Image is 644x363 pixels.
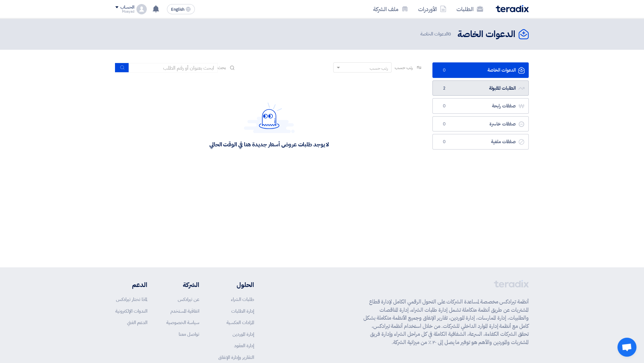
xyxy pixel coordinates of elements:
img: Hello [244,102,295,133]
a: اتفاقية المستخدم [170,308,199,315]
div: لا يوجد طلبات عروض أسعار جديدة هنا في الوقت الحالي [209,141,329,148]
a: الطلبات المقبولة2 [432,80,529,96]
a: الأوردرات [413,2,451,16]
input: ابحث بعنوان أو رقم الطلب [129,63,218,73]
a: الدعوات الخاصة0 [432,62,529,78]
img: Teradix logo [496,5,529,12]
a: تواصل معنا [179,331,199,338]
span: رتب حسب [395,64,413,71]
a: عن تيرادكس [178,296,199,303]
span: 2 [440,85,448,92]
span: 0 [440,139,448,145]
li: الدعم [115,280,147,290]
a: صفقات خاسرة0 [432,116,529,132]
a: الطلبات [451,2,488,16]
div: الحساب [120,5,134,10]
span: الدعوات الخاصة [420,30,452,38]
img: profile_test.png [137,4,147,14]
div: رتب حسب [370,65,388,72]
a: الندوات الإلكترونية [115,308,147,315]
a: لماذا تختار تيرادكس [116,296,147,303]
a: صفقات رابحة0 [432,98,529,114]
a: إدارة العقود [234,342,254,349]
a: إدارة الموردين [233,331,254,338]
span: 0 [440,67,448,73]
button: English [167,4,195,14]
div: Open chat [617,338,636,357]
span: بحث [218,64,226,71]
a: سياسة الخصوصية [166,319,199,326]
li: الحلول [218,280,254,290]
a: إدارة الطلبات [231,308,254,315]
span: English [171,7,184,12]
a: طلبات الشراء [231,296,254,303]
span: 0 [440,121,448,127]
a: التقارير وإدارة الإنفاق [218,354,254,361]
div: Moayad [115,10,134,13]
p: أنظمة تيرادكس مخصصة لمساعدة الشركات على التحول الرقمي الكامل لإدارة قطاع المشتريات عن طريق أنظمة ... [363,298,529,346]
a: المزادات العكسية [226,319,254,326]
a: ملف الشركة [368,2,413,16]
a: صفقات ملغية0 [432,134,529,150]
span: 0 [448,30,451,37]
span: 0 [440,103,448,109]
a: الدعم الفني [127,319,147,326]
li: الشركة [166,280,199,290]
h2: الدعوات الخاصة [457,28,515,41]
